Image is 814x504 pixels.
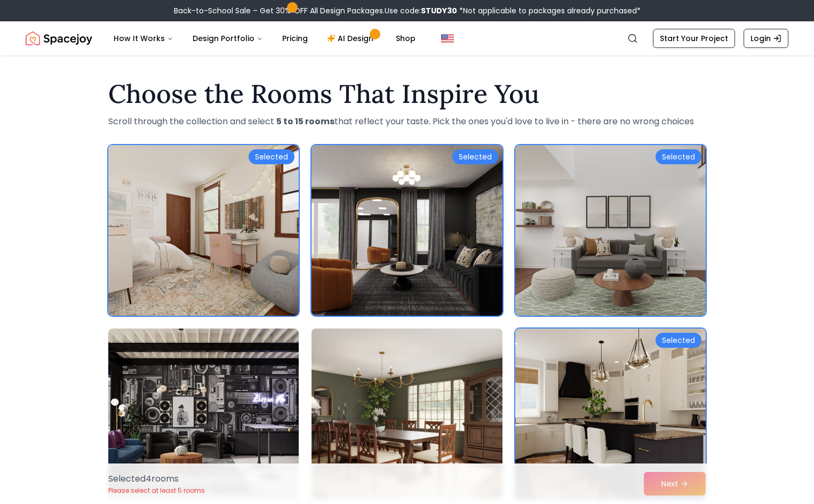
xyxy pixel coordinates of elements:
a: Spacejoy [26,28,92,49]
img: Spacejoy Logo [26,28,92,49]
img: United States [441,32,454,45]
p: Selected 4 room s [108,473,205,485]
h1: Choose the Rooms That Inspire You [108,81,706,107]
img: Room room-1 [108,145,299,316]
img: Room room-2 [312,145,502,316]
div: Selected [452,149,498,164]
a: Start Your Project [653,29,735,48]
img: Room room-5 [307,324,507,503]
div: Selected [656,149,701,164]
nav: Main [105,28,424,49]
a: AI Design [318,28,385,49]
img: Room room-4 [108,329,299,499]
div: Selected [249,149,294,164]
p: Please select at least 5 rooms [108,486,205,495]
strong: 5 to 15 rooms [276,115,334,127]
div: Selected [656,333,701,348]
img: Room room-3 [515,145,706,316]
b: STUDY30 [421,5,457,16]
a: Login [744,29,788,48]
button: How It Works [105,28,182,49]
button: Design Portfolio [184,28,272,49]
nav: Global [26,21,788,55]
p: Scroll through the collection and select that reflect your taste. Pick the ones you'd love to liv... [108,115,706,128]
div: Back-to-School Sale – Get 30% OFF All Design Packages. [174,5,641,16]
a: Shop [387,28,424,49]
a: Pricing [274,28,316,49]
span: Use code: [385,5,457,16]
span: *Not applicable to packages already purchased* [457,5,641,16]
img: Room room-6 [515,329,706,499]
